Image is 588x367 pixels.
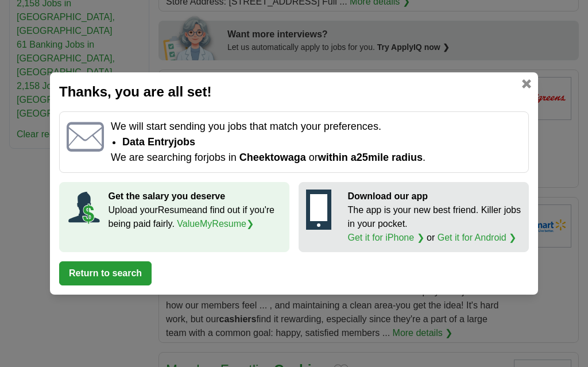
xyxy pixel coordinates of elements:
[348,233,424,242] a: Get it for iPhone ❯
[109,203,283,231] p: Upload your Resume and find out if you're being paid fairly.
[59,82,529,102] h2: Thanks, you are all set!
[109,190,283,203] p: Get the salary you deserve
[348,190,522,203] p: Download our app
[438,233,517,242] a: Get it for Android ❯
[239,152,306,163] span: Cheektowaga
[111,150,521,165] p: We are searching for jobs in or .
[59,261,152,285] button: Return to search
[122,134,521,150] li: Data Entry jobs
[111,119,521,134] p: We will start sending you jobs that match your preferences.
[348,203,522,245] p: The app is your new best friend. Killer jobs in your pocket. or
[177,219,254,229] a: ValueMyResume❯
[318,152,423,163] span: within a 25 mile radius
